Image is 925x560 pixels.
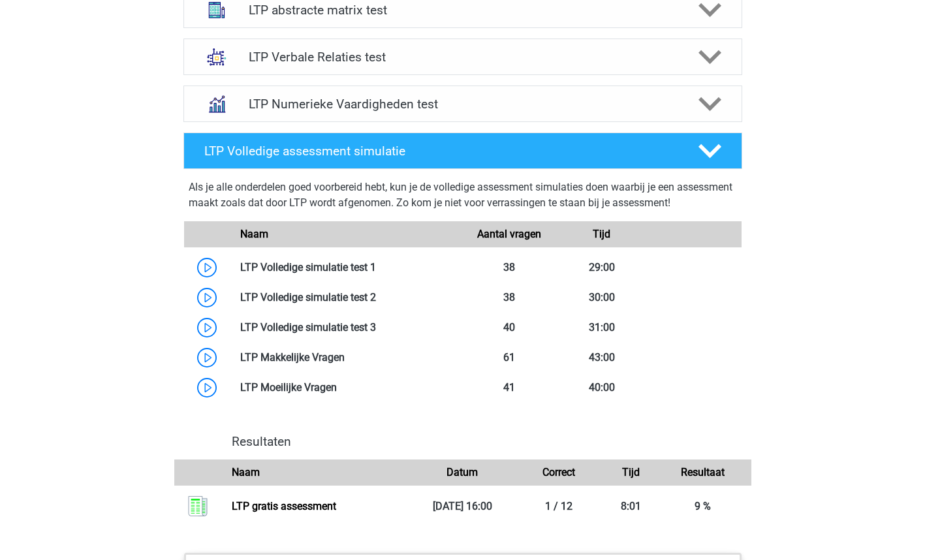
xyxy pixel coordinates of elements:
div: Correct [510,465,606,480]
div: LTP Volledige simulatie test 3 [230,320,463,335]
div: Naam [222,465,415,480]
div: Resultaat [655,465,751,480]
div: LTP Makkelijke Vragen [230,350,463,366]
h4: LTP abstracte matrix test [249,3,676,18]
div: Naam [230,226,463,242]
a: LTP Volledige assessment simulatie [178,132,747,169]
a: analogieen LTP Verbale Relaties test [178,39,747,75]
img: numeriek redeneren [200,87,234,121]
h4: LTP Numerieke Vaardigheden test [249,97,676,112]
div: LTP Volledige simulatie test 1 [230,260,463,275]
div: Aantal vragen [462,226,555,242]
div: Als je alle onderdelen goed voorbereid hebt, kun je de volledige assessment simulaties doen waarb... [189,179,737,216]
div: Datum [415,465,510,480]
div: LTP Volledige simulatie test 2 [230,290,463,305]
div: Tijd [606,465,655,480]
a: LTP gratis assessment [232,500,336,512]
div: Tijd [556,226,648,242]
h4: LTP Verbale Relaties test [249,50,676,65]
h4: Resultaten [232,434,741,449]
h4: LTP Volledige assessment simulatie [204,144,677,159]
img: analogieen [200,40,234,74]
div: LTP Moeilijke Vragen [230,380,463,396]
a: numeriek redeneren LTP Numerieke Vaardigheden test [178,86,747,122]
